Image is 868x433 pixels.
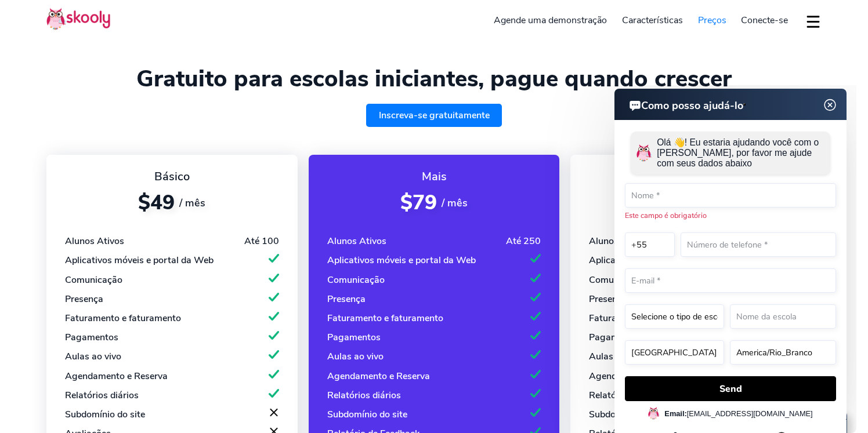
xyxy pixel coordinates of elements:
div: Presença [65,293,103,305]
div: Subdomínio do site [65,408,145,421]
div: Presença [327,293,366,305]
a: Agende uma demonstração [487,11,615,30]
div: Até 100 [244,235,279,248]
a: Inscreva-se gratuitamente [366,104,502,127]
div: Agendamento e Reserva [327,370,430,383]
h1: Gratuito para escolas iniciantes, pague quando crescer [46,65,822,93]
div: Mais [327,169,541,184]
div: Faturamento e faturamento [327,312,443,325]
a: Conecte-se [733,11,795,30]
div: Agendamento e Reserva [65,370,168,383]
span: / mês [179,196,205,210]
span: $79 [400,189,437,216]
div: Aplicativos móveis e portal da Web [327,254,476,267]
div: Aulas ao vivo [65,350,121,363]
div: Básico [65,169,279,184]
div: Aulas ao vivo [327,350,384,363]
a: Preços [690,11,734,30]
span: $49 [138,189,175,216]
div: Alunos Ativos [327,235,386,248]
div: Até 250 [506,235,541,248]
div: Pagamentos [327,331,381,344]
div: Pagamentos [65,331,118,344]
span: Preços [698,14,726,27]
div: Faturamento e faturamento [65,312,181,325]
button: dropdown menu [805,8,822,35]
div: Alunos Ativos [65,235,124,248]
span: Conecte-se [741,14,788,27]
a: Características [614,11,690,30]
span: / mês [442,196,468,210]
div: Relatórios diários [65,389,139,402]
div: Subdomínio do site [327,408,407,421]
div: Comunicação [327,274,385,286]
div: Comunicação [65,274,122,286]
div: Relatórios diários [327,389,401,402]
img: Skooly [46,8,110,30]
div: Aplicativos móveis e portal da Web [65,254,214,267]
